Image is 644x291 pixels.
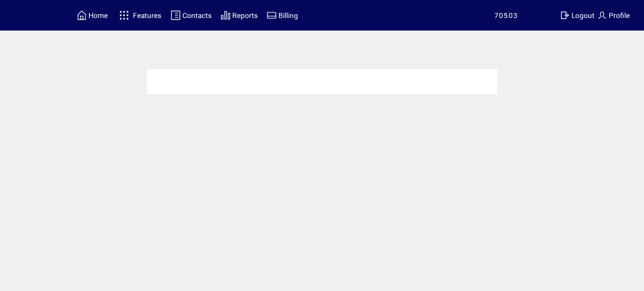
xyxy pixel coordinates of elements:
[596,9,631,22] a: Profile
[117,8,132,22] img: features.svg
[232,11,258,20] span: Reports
[221,10,231,21] img: chart.svg
[558,9,596,22] a: Logout
[77,10,87,21] img: home.svg
[571,11,595,20] span: Logout
[609,11,630,20] span: Profile
[267,10,277,21] img: creidtcard.svg
[88,11,108,20] span: Home
[597,10,607,21] img: profile.svg
[265,9,299,22] a: Billing
[494,11,518,20] span: 70503
[219,9,259,22] a: Reports
[169,9,213,22] a: Contacts
[171,10,181,21] img: contacts.svg
[133,11,161,20] span: Features
[560,10,570,21] img: exit.svg
[116,7,163,23] a: Features
[278,11,298,20] span: Billing
[75,9,109,22] a: Home
[182,11,212,20] span: Contacts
